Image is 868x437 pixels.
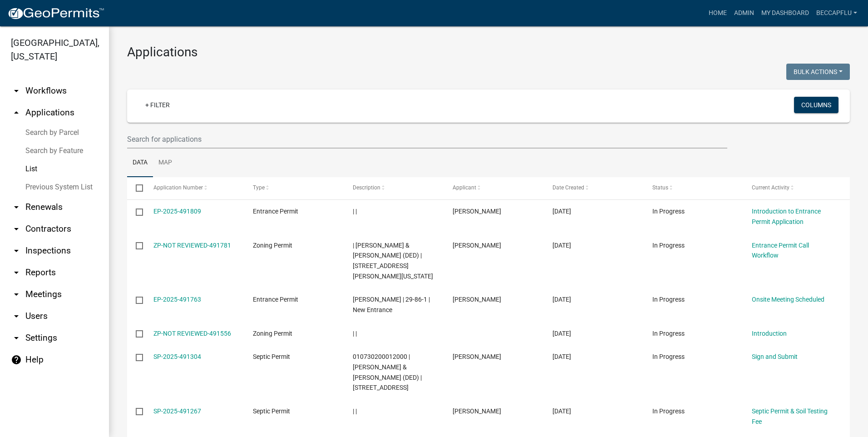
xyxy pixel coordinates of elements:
[153,208,201,215] a: EP-2025-491809
[127,130,727,149] input: Search for applications
[453,184,476,191] span: Applicant
[353,353,422,391] span: 010730200012000 | Wrasse, James D & Diane S (DED) | 31309 216TH ST
[344,177,444,199] datatable-header-cell: Description
[652,296,685,303] span: In Progress
[813,5,861,22] a: BeccaPflu
[11,245,22,256] i: arrow_drop_down
[244,177,344,199] datatable-header-cell: Type
[752,242,809,259] a: Entrance Permit Call Workflow
[705,5,730,22] a: Home
[253,353,290,360] span: Septic Permit
[353,296,430,313] span: Mitchell Redmond | 29-86-1 | New Entrance
[153,296,201,303] a: EP-2025-491763
[153,353,201,360] a: SP-2025-491304
[643,177,743,199] datatable-header-cell: Status
[453,407,501,415] span: James Wrasse
[444,177,544,199] datatable-header-cell: Applicant
[353,330,357,337] span: | |
[353,242,433,280] span: | Redmond, Michael J & Debra M (DED) | 22773 21st ave Bernard Iowa 52032
[453,242,501,249] span: Mitchell Redmond
[552,242,571,249] span: 10/13/2025
[552,353,571,360] span: 10/11/2025
[552,407,571,415] span: 10/11/2025
[153,407,201,415] a: SP-2025-491267
[153,184,203,191] span: Application Number
[752,208,821,225] a: Introduction to Entrance Permit Application
[652,208,685,215] span: In Progress
[652,242,685,249] span: In Progress
[11,333,22,343] i: arrow_drop_down
[743,177,843,199] datatable-header-cell: Current Activity
[552,296,571,303] span: 10/13/2025
[758,5,813,22] a: My Dashboard
[453,208,501,215] span: Mitchell Redmond
[253,296,298,303] span: Entrance Permit
[453,353,501,360] span: James Wrasse
[652,407,685,415] span: In Progress
[144,177,244,199] datatable-header-cell: Application Number
[353,184,380,191] span: Description
[552,330,571,337] span: 10/13/2025
[752,353,798,360] a: Sign and Submit
[752,407,828,425] a: Septic Permit & Soil Testing Fee
[752,330,787,337] a: Introduction
[752,184,789,191] span: Current Activity
[153,149,178,178] a: Map
[552,184,584,191] span: Date Created
[127,177,144,199] datatable-header-cell: Select
[652,330,685,337] span: In Progress
[730,5,758,22] a: Admin
[353,208,357,215] span: | |
[11,289,22,300] i: arrow_drop_down
[138,97,177,113] a: + Filter
[153,242,231,249] a: ZP-NOT REVIEWED-491781
[253,208,298,215] span: Entrance Permit
[153,330,231,337] a: ZP-NOT REVIEWED-491556
[652,353,685,360] span: In Progress
[253,184,265,191] span: Type
[11,311,22,322] i: arrow_drop_down
[253,242,292,249] span: Zoning Permit
[11,202,22,213] i: arrow_drop_down
[253,330,292,337] span: Zoning Permit
[11,107,22,118] i: arrow_drop_up
[253,407,290,415] span: Septic Permit
[786,64,850,80] button: Bulk Actions
[127,45,850,60] h3: Applications
[544,177,644,199] datatable-header-cell: Date Created
[11,354,22,365] i: help
[127,149,153,178] a: Data
[794,97,838,113] button: Columns
[353,407,357,415] span: | |
[11,223,22,234] i: arrow_drop_down
[552,208,571,215] span: 10/13/2025
[11,267,22,278] i: arrow_drop_down
[752,296,824,303] a: Onsite Meeting Scheduled
[11,85,22,96] i: arrow_drop_down
[652,184,668,191] span: Status
[453,296,501,303] span: Mitchell Redmond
